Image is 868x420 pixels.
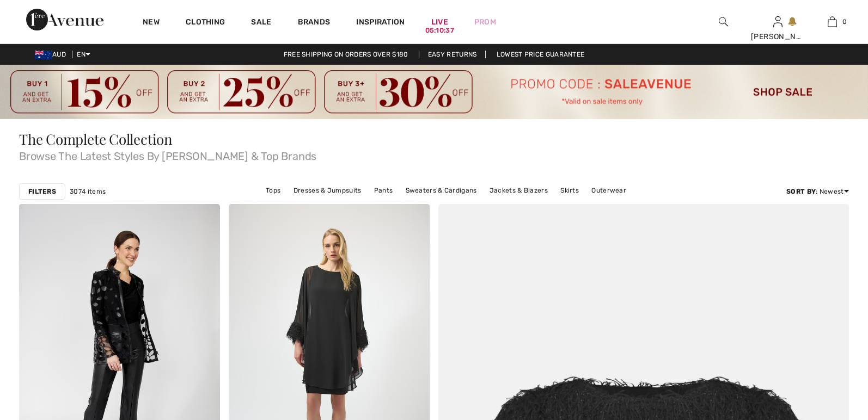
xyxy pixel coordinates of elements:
[35,51,52,59] img: Australian Dollar
[773,16,783,27] a: Sign In
[786,187,849,196] div: : Newest
[19,146,849,162] span: Browse The Latest Styles By [PERSON_NAME] & Top Brands
[555,183,584,197] a: Skirts
[369,183,399,197] a: Pants
[719,15,728,28] img: search the website
[799,338,857,366] iframe: Opens a widget where you can chat to one of our agents
[356,17,405,29] span: Inspiration
[19,129,173,149] span: The Complete Collection
[474,16,496,28] a: Prom
[260,183,286,197] a: Tops
[26,9,103,30] img: 1ère Avenue
[400,183,482,197] a: Sweaters & Cardigans
[251,17,271,29] a: Sale
[70,187,106,196] span: 3074 items
[425,26,454,36] div: 05:10:37
[751,31,804,42] div: [PERSON_NAME]
[488,51,594,58] a: Lowest Price Guarantee
[828,15,837,28] img: My Bag
[298,17,331,29] a: Brands
[77,51,90,58] span: EN
[773,15,783,28] img: My Info
[288,183,367,197] a: Dresses & Jumpsuits
[786,188,816,195] strong: Sort By
[275,51,417,58] a: Free shipping on orders over $180
[419,51,486,58] a: Easy Returns
[484,183,553,197] a: Jackets & Blazers
[186,17,225,29] a: Clothing
[842,17,847,27] span: 0
[35,51,70,58] span: AUD
[431,16,448,28] a: Live05:10:37
[805,15,859,28] a: 0
[143,17,160,29] a: New
[586,183,632,197] a: Outerwear
[28,187,56,196] strong: Filters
